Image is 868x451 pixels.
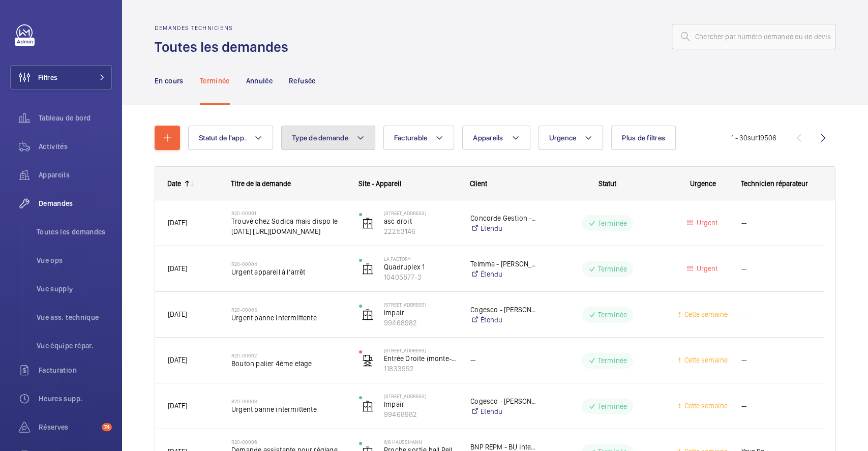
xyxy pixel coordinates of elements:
span: Urgent appareil à l’arrêt [231,267,346,277]
img: elevator.svg [362,309,374,321]
p: Terminée [598,310,627,320]
p: Telmma - [PERSON_NAME] [470,259,537,269]
h2: Demandes techniciens [155,24,294,32]
div: Date [167,179,181,188]
span: [DATE] [168,402,187,410]
span: [DATE] [168,264,187,273]
span: [DATE] [168,219,187,227]
span: Site - Appareil [358,179,401,188]
span: Urgent panne intermittente [231,404,346,414]
span: Réserves [39,422,98,432]
p: En cours [155,76,184,86]
img: freight_elevator.svg [362,354,374,367]
span: Statut de l'app. [199,134,246,142]
p: Quadruplex 1 [384,262,457,272]
span: Facturation [39,365,112,375]
p: La Factory [384,256,457,262]
img: elevator.svg [362,400,374,412]
span: Cette semaine [682,310,728,318]
h2: R20-00003 [231,398,346,404]
button: Plus de filtres [611,126,676,150]
p: Entrée Droite (monte-charge) [384,353,457,364]
span: [DATE] [168,356,187,364]
a: Étendu [470,223,537,233]
p: Impair [384,399,457,409]
span: Type de demande [292,134,348,142]
span: Cette semaine [682,402,728,410]
img: elevator.svg [362,263,374,275]
span: Vue ass. technique [37,312,112,322]
span: Client [470,179,487,188]
span: -- [741,217,812,229]
span: Toutes les demandes [37,227,112,237]
span: Trouvé chez Sodica mais dispo le [DATE] [URL][DOMAIN_NAME] [231,216,346,236]
span: Vue supply [37,284,112,294]
span: -- [741,309,812,320]
p: [STREET_ADDRESS] [384,210,457,216]
span: -- [741,400,812,412]
p: Cogesco - [PERSON_NAME] [470,305,537,315]
p: Annulée [246,76,273,86]
p: Cogesco - [PERSON_NAME] [470,396,537,406]
h1: Toutes les demandes [155,38,294,56]
span: Filtres [38,72,57,82]
span: Tableau de bord [39,113,112,123]
p: Refusée [289,76,315,86]
p: 99468982 [384,318,457,328]
div: -- [470,354,537,366]
p: asc droit [384,216,457,226]
span: Appareils [473,134,503,142]
a: Étendu [470,269,537,279]
span: Plus de filtres [622,134,665,142]
p: Terminée [598,264,627,274]
span: Demandes [39,198,112,208]
button: Type de demande [281,126,375,150]
p: 11833992 [384,364,457,374]
span: -- [741,354,812,366]
h2: R20-00004 [231,261,346,267]
span: Urgent panne intermittente [231,313,346,323]
span: Facturable [394,134,428,142]
span: [DATE] [168,310,187,318]
button: Appareils [462,126,530,150]
button: Facturable [383,126,455,150]
span: Vue équipe répar. [37,341,112,351]
span: Urgent [695,219,717,227]
span: Statut [598,179,616,188]
span: sur [747,134,758,142]
span: Activités [39,141,112,152]
p: Terminée [598,355,627,366]
button: Statut de l'app. [188,126,273,150]
p: Terminée [598,401,627,411]
button: Urgence [538,126,604,150]
span: Urgent [695,264,717,273]
p: Terminée [200,76,230,86]
span: Urgence [549,134,577,142]
p: Impair [384,308,457,318]
span: Cette semaine [682,356,728,364]
p: Concorde Gestion - [PERSON_NAME] [470,213,537,223]
p: 6/8 Haussmann [384,439,457,445]
p: 10405877-3 [384,272,457,282]
p: [STREET_ADDRESS] [384,393,457,399]
span: -- [741,263,812,275]
span: Urgence [690,179,716,188]
p: [STREET_ADDRESS] [384,347,457,353]
span: Technicien réparateur [741,179,808,188]
a: Étendu [470,315,537,325]
img: elevator.svg [362,217,374,229]
h2: R20-00001 [231,210,346,216]
span: 74 [102,423,112,431]
p: Terminée [598,218,627,228]
span: Titre de la demande [231,179,291,188]
input: Chercher par numéro demande ou de devis [672,24,835,49]
p: 22253146 [384,226,457,236]
button: Filtres [10,65,112,89]
h2: R20-00005 [231,307,346,313]
h2: R20-00006 [231,439,346,445]
span: Bouton palier 4ème etage [231,358,346,369]
span: 1 - 30 19506 [731,134,776,141]
h2: R20-00002 [231,352,346,358]
span: Heures supp. [39,394,112,404]
span: Vue ops [37,255,112,265]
